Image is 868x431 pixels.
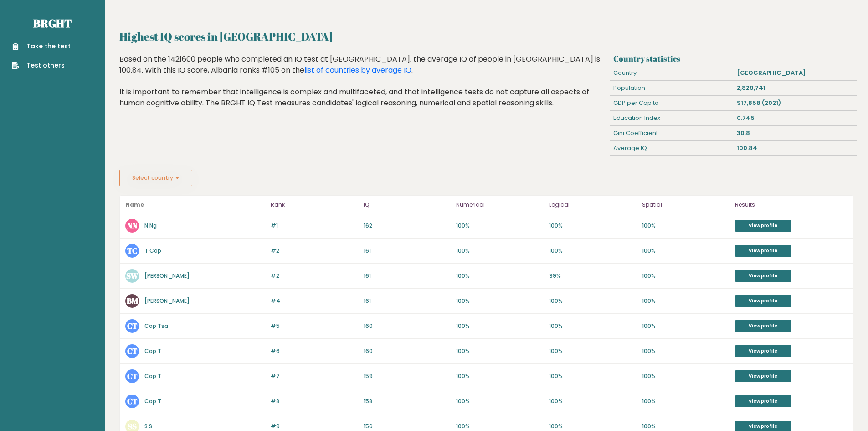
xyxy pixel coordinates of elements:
p: 161 [364,297,451,305]
a: Cop T [144,372,161,380]
a: View profile [735,395,791,407]
p: Results [735,199,847,210]
p: 158 [364,397,451,405]
a: Brght [33,16,72,31]
p: 100% [549,222,637,230]
a: Cop Tsa [144,322,168,330]
text: TC [127,245,138,256]
a: View profile [735,270,791,282]
p: Logical [549,199,637,210]
p: 100% [456,297,544,305]
a: View profile [735,345,791,357]
a: [PERSON_NAME] [144,272,190,280]
a: Take the test [12,42,71,51]
p: 156 [364,422,451,431]
p: 100% [642,247,729,255]
p: 100% [549,322,637,330]
p: #4 [271,297,358,305]
a: Test others [12,61,71,70]
div: 100.84 [734,141,857,156]
text: CT [127,371,138,381]
a: View profile [735,370,791,382]
p: Numerical [456,199,544,210]
text: CT [127,346,138,356]
a: list of countries by average IQ [304,65,411,75]
b: Name [125,201,144,208]
p: 100% [642,397,729,405]
div: 0.745 [734,111,857,125]
p: 100% [642,322,729,330]
p: 160 [364,347,451,355]
p: 162 [364,222,451,230]
div: Gini Coefficient [610,126,733,140]
a: Cop T [144,397,161,405]
p: #5 [271,322,358,330]
div: GDP per Capita [610,96,733,110]
p: 100% [642,347,729,355]
div: Country [610,66,733,80]
button: Select country [119,170,192,186]
p: 100% [456,422,544,431]
a: S S [144,422,152,430]
p: 100% [456,272,544,280]
p: 100% [456,247,544,255]
p: Rank [271,199,358,210]
p: #8 [271,397,358,405]
div: $17,858 (2021) [734,96,857,110]
p: 161 [364,272,451,280]
p: 100% [549,372,637,380]
a: [PERSON_NAME] [144,297,190,305]
p: 100% [642,372,729,380]
a: View profile [735,295,791,307]
p: Spatial [642,199,729,210]
text: CT [127,321,138,331]
p: 100% [642,297,729,305]
p: 100% [642,222,729,230]
text: SW [126,270,139,281]
p: 100% [456,322,544,330]
p: 100% [456,397,544,405]
p: 100% [456,222,544,230]
div: 30.8 [734,126,857,140]
text: NN [127,220,138,231]
p: IQ [364,199,451,210]
div: [GEOGRAPHIC_DATA] [734,66,857,80]
p: 100% [549,247,637,255]
p: 100% [549,297,637,305]
p: #6 [271,347,358,355]
text: BM [127,296,139,306]
div: Based on the 1421600 people who completed an IQ test at [GEOGRAPHIC_DATA], the average IQ of peop... [119,54,606,122]
p: 100% [549,347,637,355]
a: T Cop [144,247,161,254]
p: 100% [549,397,637,405]
a: Cop T [144,347,161,355]
p: #7 [271,372,358,380]
a: N Ng [144,222,157,229]
p: #9 [271,422,358,431]
p: 99% [549,272,637,280]
div: Education Index [610,111,733,125]
h3: Country statistics [613,54,853,63]
p: 160 [364,322,451,330]
h2: Highest IQ scores in [GEOGRAPHIC_DATA] [119,28,853,45]
p: #2 [271,247,358,255]
p: 100% [642,422,729,431]
p: 100% [642,272,729,280]
p: 100% [549,422,637,431]
a: View profile [735,320,791,332]
div: Population [610,81,733,95]
text: CT [127,396,138,406]
a: View profile [735,220,791,232]
div: 2,829,741 [734,81,857,95]
a: View profile [735,245,791,257]
p: 161 [364,247,451,255]
p: 100% [456,347,544,355]
p: #2 [271,272,358,280]
p: 100% [456,372,544,380]
p: #1 [271,222,358,230]
div: Average IQ [610,141,733,156]
p: 159 [364,372,451,380]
